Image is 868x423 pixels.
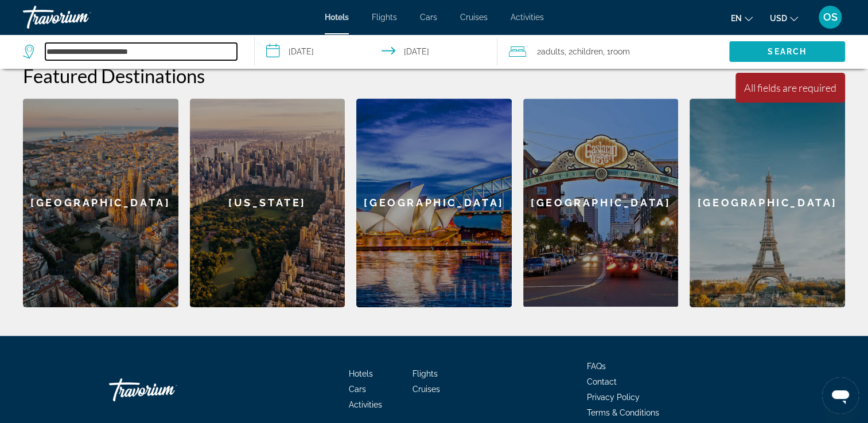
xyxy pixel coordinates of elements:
span: Adults [540,47,564,56]
a: Flights [412,369,438,378]
h2: Featured Destinations [23,64,845,87]
a: Barcelona[GEOGRAPHIC_DATA] [23,99,178,307]
a: Terms & Conditions [587,408,659,417]
a: New York[US_STATE] [190,99,345,307]
a: Activities [511,13,544,22]
a: Cruises [412,385,440,394]
span: USD [770,14,787,23]
a: Cars [420,13,437,22]
a: Go Home [109,373,224,407]
a: FAQs [587,362,606,371]
a: Travorium [23,2,138,32]
a: Sydney[GEOGRAPHIC_DATA] [356,99,512,307]
a: Hotels [349,369,373,378]
span: , 2 [564,44,602,60]
span: Search [768,47,807,56]
span: , 1 [602,44,629,60]
input: Search hotel destination [45,43,237,60]
span: en [731,14,742,23]
div: [GEOGRAPHIC_DATA] [23,99,178,307]
a: Hotels [325,13,349,22]
a: Contact [587,377,617,386]
a: Cars [349,385,366,394]
button: User Menu [815,5,845,29]
button: Change currency [770,10,798,26]
button: Search [729,41,845,62]
button: Travelers: 2 adults, 2 children [497,34,729,69]
span: Children [572,47,602,56]
div: All fields are required [744,81,836,94]
a: Paris[GEOGRAPHIC_DATA] [690,99,845,307]
button: Change language [731,10,753,26]
a: Activities [349,400,382,409]
span: Room [610,47,629,56]
span: OS [823,11,838,23]
a: Privacy Policy [587,393,640,402]
span: 2 [536,44,564,60]
iframe: Schaltfläche zum Öffnen des Messaging-Fensters [822,377,859,414]
a: San Diego[GEOGRAPHIC_DATA] [523,99,679,307]
a: Cruises [460,13,488,22]
a: Flights [372,13,397,22]
div: [GEOGRAPHIC_DATA] [523,99,679,307]
button: Select check in and out date [255,34,498,69]
div: [GEOGRAPHIC_DATA] [690,99,845,307]
div: [GEOGRAPHIC_DATA] [356,99,512,307]
div: [US_STATE] [190,99,345,307]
